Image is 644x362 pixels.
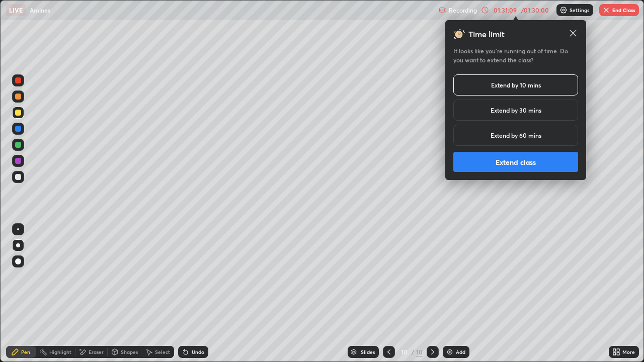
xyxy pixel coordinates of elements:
[49,349,71,354] div: Highlight
[416,347,423,356] div: 10
[449,7,477,14] p: Recording
[570,8,589,13] p: Settings
[30,6,50,14] p: Amines
[453,46,578,64] h5: It looks like you’re running out of time. Do you want to extend the class?
[491,131,541,140] h5: Extend by 60 mins
[453,152,578,172] button: Extend class
[622,349,635,354] div: More
[21,349,30,354] div: Pen
[121,349,138,354] div: Shapes
[519,7,550,13] div: / 01:30:00
[89,349,104,354] div: Eraser
[602,6,610,14] img: end-class-cross
[491,80,541,89] h5: Extend by 10 mins
[439,6,447,14] img: recording.375f2c34.svg
[9,6,23,14] p: LIVE
[491,106,541,115] h5: Extend by 30 mins
[559,6,568,14] img: class-settings-icons
[192,349,204,354] div: Undo
[491,7,519,13] div: 01:31:09
[399,349,409,355] div: 10
[361,349,375,354] div: Slides
[456,349,465,354] div: Add
[411,349,414,355] div: /
[468,28,505,40] h3: Time limit
[446,348,454,356] img: add-slide-button
[155,349,170,354] div: Select
[599,4,639,16] button: End Class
